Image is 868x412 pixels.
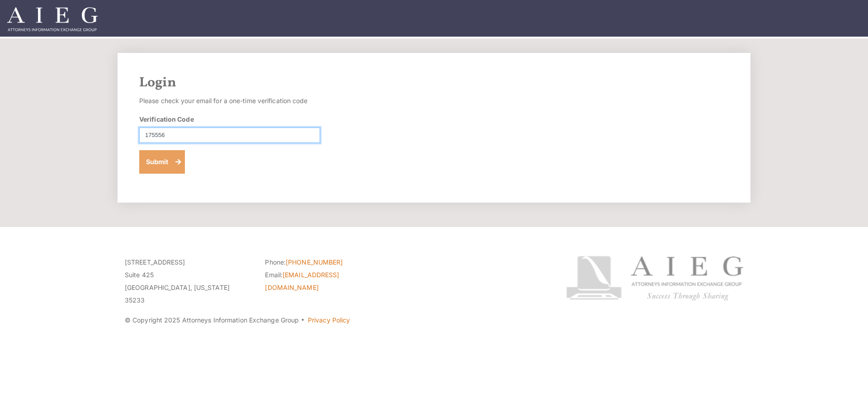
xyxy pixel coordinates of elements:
[139,95,320,107] p: Please check your email for a one-time verification code
[139,150,185,174] button: Submit
[265,271,339,291] a: [EMAIL_ADDRESS][DOMAIN_NAME]
[301,320,305,324] span: ·
[125,314,532,327] p: © Copyright 2025 Attorneys Information Exchange Group
[125,256,251,307] p: [STREET_ADDRESS] Suite 425 [GEOGRAPHIC_DATA], [US_STATE] 35233
[139,114,194,124] label: Verification Code
[139,75,729,91] h2: Login
[7,7,98,31] img: Attorneys Information Exchange Group
[308,316,350,324] a: Privacy Policy
[566,256,743,301] img: Attorneys Information Exchange Group logo
[286,258,343,266] a: [PHONE_NUMBER]
[265,256,392,269] li: Phone:
[265,269,392,294] li: Email:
